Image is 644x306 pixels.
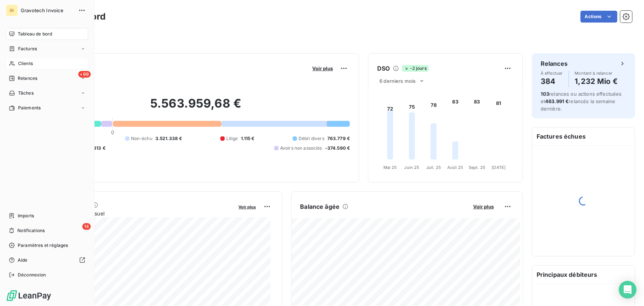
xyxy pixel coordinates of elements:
span: -374.590 € [325,145,350,152]
button: Voir plus [471,203,496,210]
tspan: [DATE] [492,165,506,170]
h4: 1,232 Mio € [575,75,618,87]
h6: Relances [541,59,568,68]
span: Voir plus [312,65,333,71]
span: 0 [111,129,114,135]
span: Non-échu [131,135,152,142]
span: Montant à relancer [575,71,618,75]
button: Actions [581,11,617,23]
span: Débit divers [299,135,324,142]
span: Chiffre d'affaires mensuel [42,210,234,217]
span: Relances [18,75,37,82]
h4: 384 [541,75,563,87]
button: Voir plus [237,203,258,210]
span: Tâches [18,90,34,96]
span: À effectuer [541,71,563,75]
tspan: Juil. 25 [426,165,441,170]
span: 3.521.338 € [155,135,182,142]
span: Avoirs non associés [280,145,322,152]
h2: 5.563.959,68 € [42,96,350,118]
span: 6 derniers mois [379,78,416,84]
span: Aide [18,257,28,263]
tspan: Mai 25 [383,165,397,170]
span: Factures [18,45,37,52]
span: relances ou actions effectuées et relancés la semaine dernière. [541,91,622,112]
tspan: Juin 25 [404,165,420,170]
a: Aide [6,254,88,266]
span: Clients [18,60,33,67]
span: Litige [226,135,238,142]
span: Gravotech Invoice [21,7,74,13]
span: Imports [18,212,34,219]
span: Paiements [18,105,41,111]
span: 463.991 € [545,98,569,104]
span: 14 [82,223,91,230]
span: Voir plus [473,204,494,210]
tspan: Sept. 25 [469,165,485,170]
span: Paramètres et réglages [18,242,68,249]
span: Déconnexion [18,272,46,278]
span: Notifications [17,227,45,234]
div: Open Intercom Messenger [619,281,637,299]
span: 103 [541,91,549,97]
span: -2 jours [402,65,429,72]
span: Voir plus [239,204,256,210]
tspan: Août 25 [447,165,464,170]
button: Voir plus [310,65,335,72]
img: Logo LeanPay [6,290,52,302]
h6: DSO [377,64,390,73]
span: Tableau de bord [18,31,52,37]
span: 1.115 € [241,135,255,142]
h6: Principaux débiteurs [532,266,635,283]
h6: Balance âgée [300,202,340,211]
span: 763.779 € [327,135,350,142]
h6: Factures échues [532,127,635,145]
div: GI [6,4,18,16]
span: +99 [78,71,91,78]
